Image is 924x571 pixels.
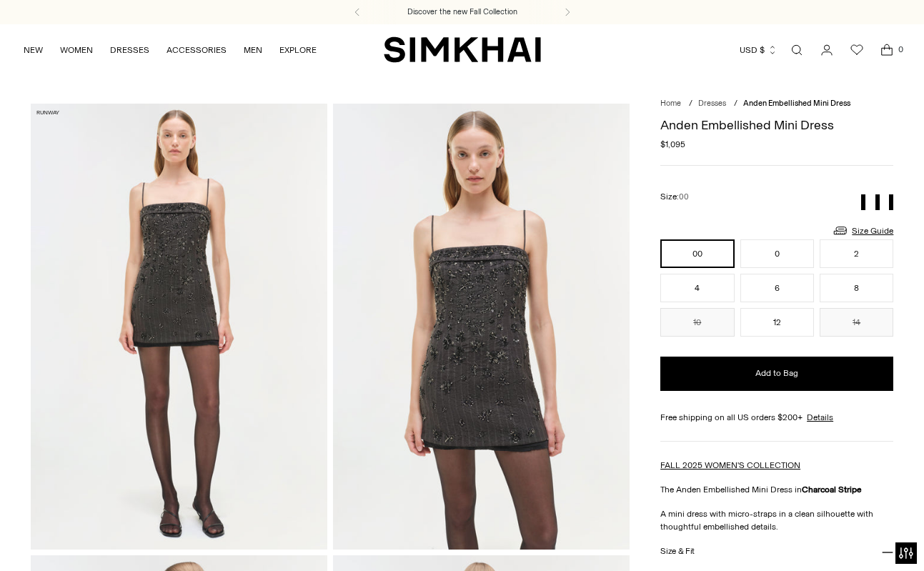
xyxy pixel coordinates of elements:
button: Size & Fit [660,533,893,570]
span: 00 [679,192,689,202]
p: A mini dress with micro-straps in a clean silhouette with thoughtful embellished details. [660,507,893,533]
img: Anden Embellished Mini Dress [333,104,630,549]
span: 0 [894,43,907,56]
strong: Charcoal Stripe [802,485,862,495]
a: MEN [244,34,262,66]
span: Anden Embellished Mini Dress [743,99,850,108]
button: 4 [660,274,734,302]
div: / [689,98,692,110]
span: $1,095 [660,138,685,151]
button: 00 [660,239,734,268]
a: NEW [24,34,43,66]
nav: breadcrumbs [660,98,893,110]
a: EXPLORE [279,34,317,66]
a: ACCESSORIES [167,34,227,66]
img: Anden Embellished Mini Dress [31,104,327,549]
button: 8 [820,274,893,302]
button: 10 [660,308,734,337]
label: Size: [660,190,689,204]
a: Discover the new Fall Collection [407,6,517,18]
a: FALL 2025 WOMEN'S COLLECTION [660,460,800,470]
a: Go to the account page [813,36,841,64]
button: Add to Bag [660,357,893,391]
button: 2 [820,239,893,268]
button: 0 [740,239,814,268]
a: Wishlist [843,36,871,64]
button: 12 [740,308,814,337]
a: Home [660,99,681,108]
h1: Anden Embellished Mini Dress [660,119,893,131]
a: SIMKHAI [384,36,541,64]
button: 14 [820,308,893,337]
button: 6 [740,274,814,302]
div: Free shipping on all US orders $200+ [660,411,893,424]
a: DRESSES [110,34,149,66]
a: Open search modal [783,36,811,64]
a: Details [807,411,833,424]
button: USD $ [740,34,778,66]
span: Add to Bag [755,367,798,379]
p: The Anden Embellished Mini Dress in [660,483,893,496]
a: Open cart modal [873,36,901,64]
a: WOMEN [60,34,93,66]
a: Size Guide [832,222,893,239]
div: / [734,98,737,110]
h3: Size & Fit [660,547,695,556]
a: Dresses [698,99,726,108]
